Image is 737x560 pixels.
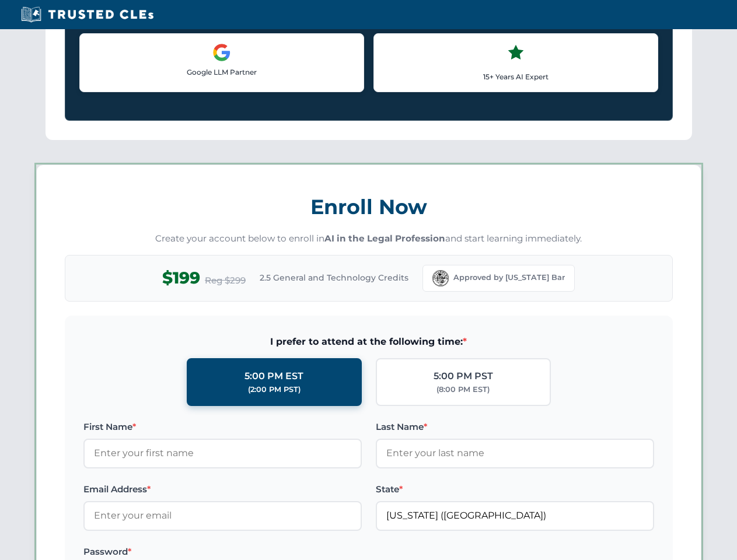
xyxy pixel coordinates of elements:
p: 15+ Years AI Expert [383,71,648,82]
img: Florida Bar [432,270,449,286]
span: I prefer to attend at the following time: [83,334,654,349]
img: Trusted CLEs [18,6,157,23]
div: (8:00 PM EST) [436,384,490,395]
span: Approved by [US_STATE] Bar [453,272,565,283]
label: Password [83,545,362,559]
img: Google [212,43,231,62]
span: Reg $299 [205,274,246,288]
label: Last Name [376,420,654,434]
div: (2:00 PM PST) [248,384,301,395]
label: First Name [83,420,362,434]
span: 2.5 General and Technology Credits [260,271,408,284]
strong: AI in the Legal Profession [324,233,445,244]
input: Enter your last name [376,439,654,468]
input: Enter your first name [83,439,362,468]
p: Create your account below to enroll in and start learning immediately. [65,232,673,246]
label: Email Address [83,482,362,496]
input: Enter your email [83,501,362,530]
span: $199 [162,265,200,291]
label: State [376,482,654,496]
p: Google LLM Partner [89,66,354,78]
div: 5:00 PM PST [434,369,493,384]
h3: Enroll Now [65,188,673,225]
div: 5:00 PM EST [244,369,303,384]
input: Florida (FL) [376,501,654,530]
